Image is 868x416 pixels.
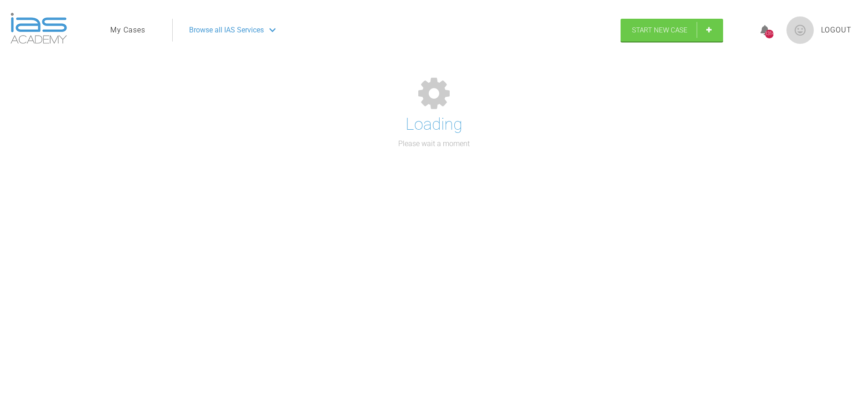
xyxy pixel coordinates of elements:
[406,111,462,138] h1: Loading
[110,24,145,36] a: My Cases
[398,138,470,150] p: Please wait a moment
[10,13,67,44] img: logo-light.3e3ef733.png
[765,30,774,38] div: 1314
[821,24,852,36] a: Logout
[786,16,814,44] img: profile.png
[632,26,688,34] span: Start New Case
[189,24,264,36] span: Browse all IAS Services
[621,19,723,42] a: Start New Case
